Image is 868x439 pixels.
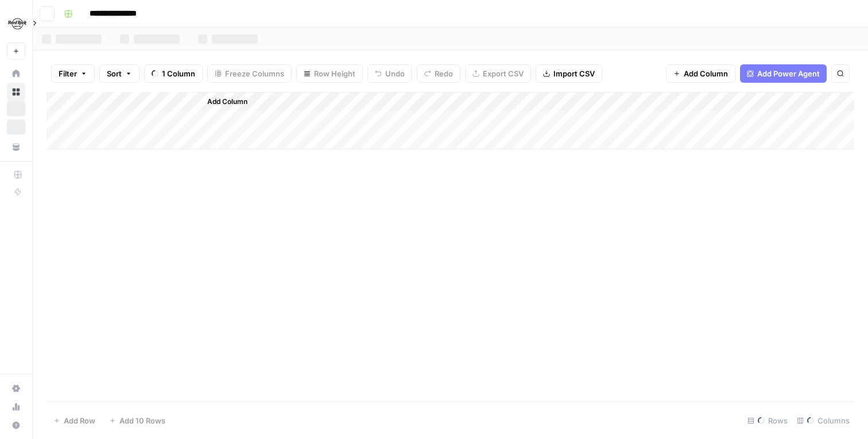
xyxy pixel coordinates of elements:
span: Freeze Columns [225,68,284,79]
button: Add Row [46,411,102,430]
a: Usage [7,398,25,416]
button: Row Height [296,64,363,83]
div: Rows [743,411,792,430]
div: Columns [792,411,854,430]
span: Redo [435,68,453,79]
button: Workspace: Hard Rock Digital [7,9,25,38]
button: Add Column [666,64,735,83]
button: Export CSV [465,64,531,83]
a: Home [7,64,25,83]
button: Add 10 Rows [102,411,172,430]
span: Add Row [64,415,95,426]
span: Add 10 Rows [119,415,165,426]
button: Add Power Agent [740,64,827,83]
span: Import CSV [553,68,595,79]
span: Add Power Agent [757,68,820,79]
span: Filter [59,68,77,79]
button: Add Column [192,94,252,109]
button: Filter [51,64,95,83]
button: Redo [417,64,460,83]
button: 1 Column [144,64,203,83]
span: Sort [107,68,122,79]
button: Help + Support [7,416,25,434]
span: 1 Column [162,68,195,79]
button: Freeze Columns [207,64,292,83]
button: Sort [99,64,139,83]
a: Browse [7,83,25,101]
span: Row Height [314,68,355,79]
a: Your Data [7,138,25,156]
a: Settings [7,379,25,398]
span: Add Column [207,97,247,107]
img: Hard Rock Digital Logo [7,13,28,34]
span: Export CSV [483,68,524,79]
span: Add Column [684,68,728,79]
button: Undo [367,64,412,83]
button: Import CSV [536,64,602,83]
span: Undo [385,68,405,79]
